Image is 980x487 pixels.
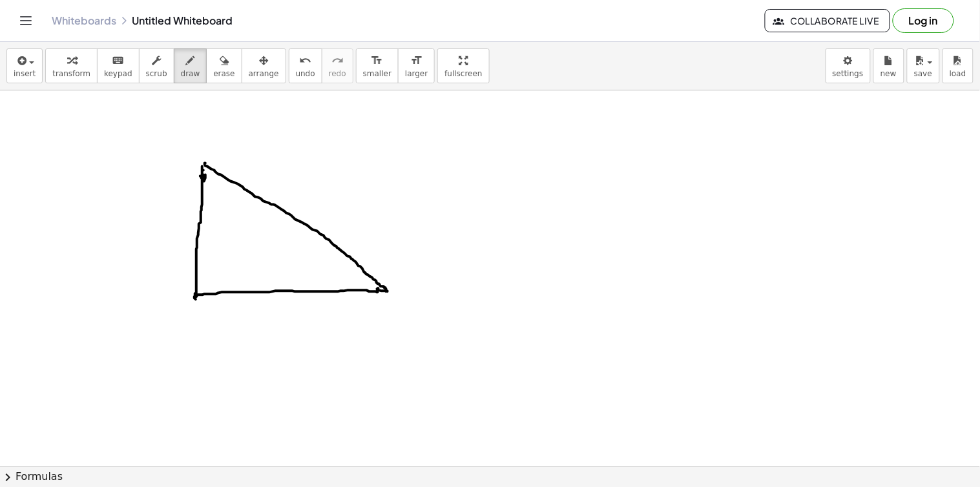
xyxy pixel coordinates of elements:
[907,48,940,83] button: save
[410,53,422,68] i: format_size
[97,48,140,83] button: keyboardkeypad
[833,69,864,78] span: settings
[881,69,897,78] span: new
[206,48,242,83] button: erase
[893,8,954,33] button: Log in
[14,69,36,78] span: insert
[371,53,383,68] i: format_size
[242,48,286,83] button: arrange
[104,69,132,78] span: keypad
[146,69,167,78] span: scrub
[139,48,174,83] button: scrub
[45,48,98,83] button: transform
[181,69,200,78] span: draw
[363,69,391,78] span: smaller
[405,69,428,78] span: larger
[398,48,435,83] button: format_sizelarger
[444,69,482,78] span: fullscreen
[826,48,871,83] button: settings
[950,69,966,78] span: load
[331,53,344,68] i: redo
[249,69,279,78] span: arrange
[776,15,879,26] span: Collaborate Live
[943,48,974,83] button: load
[6,48,43,83] button: insert
[52,69,90,78] span: transform
[174,48,207,83] button: draw
[765,9,890,32] button: Collaborate Live
[289,48,322,83] button: undoundo
[213,69,235,78] span: erase
[437,48,489,83] button: fullscreen
[16,10,36,31] button: Toggle navigation
[52,14,116,27] a: Whiteboards
[329,69,346,78] span: redo
[322,48,353,83] button: redoredo
[356,48,399,83] button: format_sizesmaller
[112,53,124,68] i: keyboard
[296,69,315,78] span: undo
[873,48,904,83] button: new
[914,69,932,78] span: save
[299,53,311,68] i: undo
